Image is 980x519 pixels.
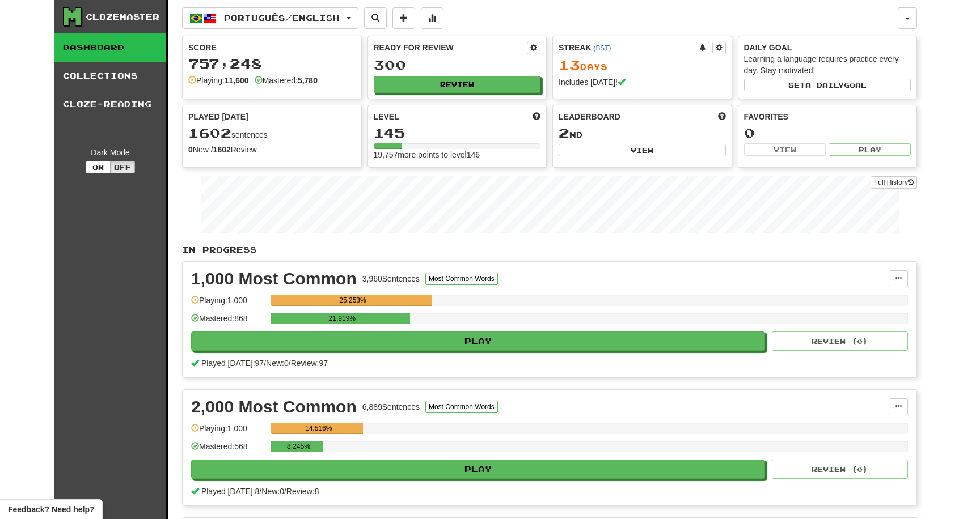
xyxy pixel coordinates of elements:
[110,161,135,173] button: Off
[188,145,193,154] strong: 0
[224,13,340,23] span: Português / English
[718,111,726,122] span: This week in points, UTC
[182,7,358,29] button: Português/English
[188,144,356,155] div: New / Review
[374,149,541,160] div: 19,757 more points to level 146
[191,313,265,331] div: Mastered: 868
[274,423,363,434] div: 14.516%
[559,58,726,73] div: Day s
[225,76,249,85] strong: 11,600
[284,487,286,496] span: /
[559,76,726,88] div: Includes [DATE]!
[86,11,159,23] div: Clozemaster
[829,143,911,156] button: Play
[191,295,265,313] div: Playing: 1,000
[772,460,908,479] button: Review (0)
[188,125,231,141] span: 1602
[188,75,249,86] div: Playing:
[259,487,261,496] span: /
[533,111,540,122] span: Score more points to level up
[274,441,323,452] div: 8.245%
[188,57,356,71] div: 757,248
[86,161,111,173] button: On
[374,76,541,93] button: Review
[286,487,319,496] span: Review: 8
[261,487,284,496] span: New: 0
[191,441,265,460] div: Mastered: 568
[425,401,498,413] button: Most Common Words
[191,423,265,441] div: Playing: 1,000
[298,76,318,85] strong: 5,780
[191,398,357,415] div: 2,000 Most Common
[744,79,911,91] button: Seta dailygoal
[188,126,356,141] div: sentences
[744,42,911,53] div: Daily Goal
[559,125,569,141] span: 2
[201,487,259,496] span: Played [DATE]: 8
[772,331,908,351] button: Review (0)
[559,126,726,141] div: nd
[182,244,917,256] p: In Progress
[559,42,696,53] div: Streak
[266,359,289,368] span: New: 0
[744,143,826,156] button: View
[191,270,357,287] div: 1,000 Most Common
[8,504,94,515] span: Open feedback widget
[213,145,231,154] strong: 1602
[255,75,318,86] div: Mastered:
[289,359,291,368] span: /
[63,147,158,158] div: Dark Mode
[362,401,420,412] div: 6,889 Sentences
[374,126,541,140] div: 145
[425,273,498,285] button: Most Common Words
[744,53,911,76] div: Learning a language requires practice every day. Stay motivated!
[274,313,410,324] div: 21.919%
[274,295,432,306] div: 25.253%
[744,126,911,140] div: 0
[364,7,387,29] button: Search sentences
[559,144,726,156] button: View
[392,7,415,29] button: Add sentence to collection
[191,331,765,351] button: Play
[188,111,248,122] span: Played [DATE]
[201,359,264,368] span: Played [DATE]: 97
[54,62,166,90] a: Collections
[744,111,911,122] div: Favorites
[291,359,328,368] span: Review: 97
[264,359,266,368] span: /
[54,33,166,62] a: Dashboard
[559,111,620,122] span: Leaderboard
[559,57,580,73] span: 13
[374,42,527,53] div: Ready for Review
[374,58,541,72] div: 300
[374,111,399,122] span: Level
[421,7,443,29] button: More stats
[805,81,844,89] span: a daily
[191,460,765,479] button: Play
[188,42,356,53] div: Score
[871,176,917,189] a: Full History
[54,90,166,118] a: Cloze-Reading
[593,44,611,52] a: (BST)
[362,273,420,284] div: 3,960 Sentences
